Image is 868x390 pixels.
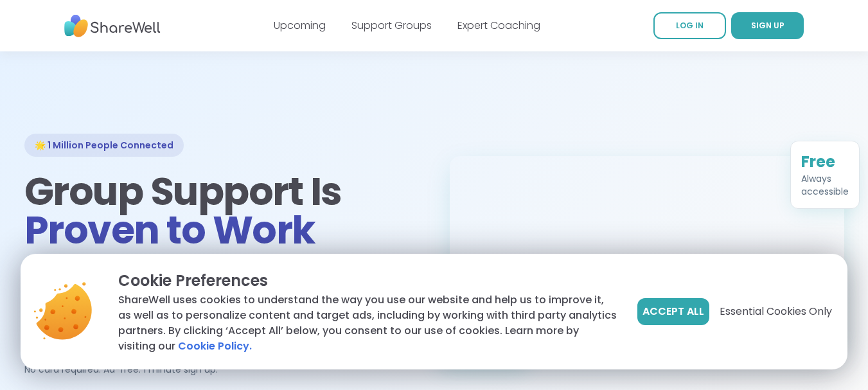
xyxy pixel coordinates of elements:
[637,298,709,325] button: Accept All
[24,203,315,257] span: Proven to Work
[751,20,784,31] span: SIGN UP
[801,172,849,198] div: Always accessible
[274,18,326,33] a: Upcoming
[351,18,432,33] a: Support Groups
[731,12,804,39] a: SIGN UP
[457,18,540,33] a: Expert Coaching
[720,304,832,319] span: Essential Cookies Only
[653,12,726,39] a: LOG IN
[178,339,252,354] a: Cookie Policy.
[642,304,704,319] span: Accept All
[24,134,184,157] div: 🌟 1 Million People Connected
[64,8,161,44] img: ShareWell Nav Logo
[24,172,419,249] h1: Group Support Is
[118,269,617,292] p: Cookie Preferences
[801,152,849,172] div: Free
[118,292,617,354] p: ShareWell uses cookies to understand the way you use our website and help us to improve it, as we...
[676,20,704,31] span: LOG IN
